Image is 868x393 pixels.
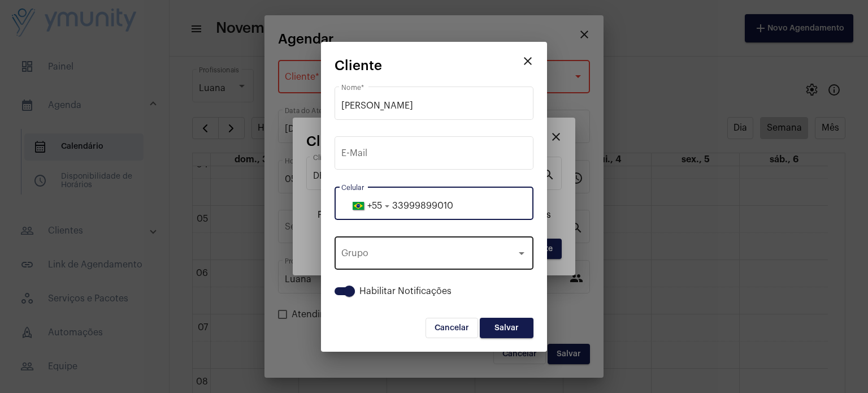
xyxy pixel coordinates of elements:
input: E-Mail [341,150,527,161]
span: Cliente [335,58,382,73]
mat-icon: close [521,54,535,68]
button: +55 [341,192,392,220]
span: Grupo [341,251,517,261]
input: 31 99999-1111 [341,201,527,211]
span: +55 [367,201,382,210]
span: Habilitar Notificações [359,284,452,298]
span: Salvar [494,324,519,332]
input: Digite o nome [341,101,527,111]
button: Cancelar [426,318,478,338]
button: Salvar [480,318,533,338]
span: Cancelar [435,324,469,332]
